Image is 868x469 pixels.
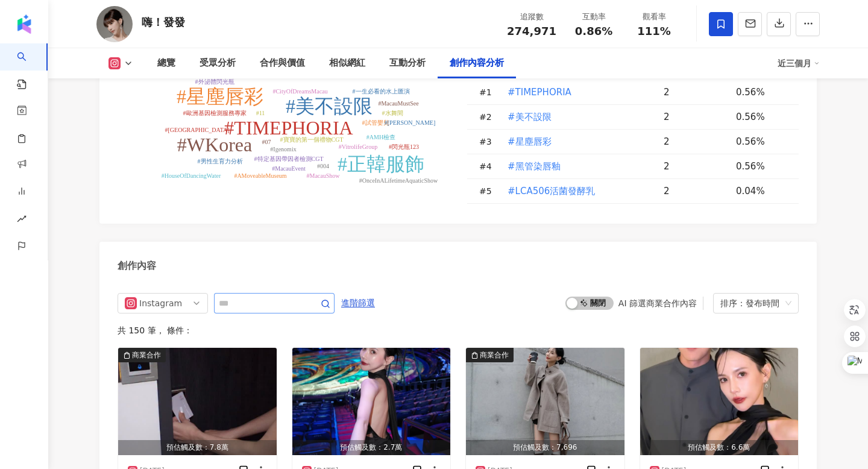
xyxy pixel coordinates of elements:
div: 創作內容分析 [450,56,504,71]
tspan: #[GEOGRAPHIC_DATA] [165,127,230,133]
tspan: #歐洲基因檢測服務專家 [183,110,247,116]
td: 0.56% [726,105,799,130]
span: 0.86% [575,25,612,37]
div: 2 [664,184,726,198]
div: 0.04% [736,184,787,198]
button: 商業合作預估觸及數：7,696 [466,348,624,455]
span: 274,971 [507,25,556,37]
td: 0.56% [726,130,799,154]
div: 近三個月 [778,54,820,73]
div: 商業合作 [132,349,161,361]
img: logo icon [14,14,34,34]
button: #LCA506活菌發酵乳 [507,179,596,203]
tspan: #試管嬰兒 [362,119,389,126]
td: #美不設限 [497,105,654,130]
div: 總覽 [157,56,175,71]
div: 互動分析 [389,56,426,71]
button: #美不設限 [507,105,552,129]
tspan: #AMoveableMuseum [234,172,286,179]
tspan: #HouseOfDancingWater [162,172,221,179]
span: 111% [637,25,671,37]
tspan: #星塵唇彩 [177,86,263,107]
tspan: #TIMEPHORIA [224,117,353,139]
td: 0.04% [726,179,799,204]
td: #TIMEPHORIA [497,80,654,105]
div: 0.56% [736,135,787,148]
tspan: #正韓服飾 [338,153,424,175]
tspan: #[PERSON_NAME] [385,119,435,126]
span: #TIMEPHORIA [508,86,571,99]
tspan: #CityOfDreamsMacau [272,88,327,95]
div: # 5 [479,184,497,198]
div: 排序：發布時間 [720,294,781,313]
tspan: #一生必看的水上匯演 [353,88,410,95]
tspan: #外泌體閃光瓶 [195,78,234,85]
button: #黑管染唇釉 [507,154,561,178]
td: 0.56% [726,80,799,105]
div: 預估觸及數：7,696 [466,440,624,455]
div: AI 篩選商業合作內容 [618,298,697,308]
img: post-image [118,348,277,455]
td: #星塵唇彩 [497,130,654,154]
div: 2 [664,160,726,173]
tspan: #水舞間 [382,110,403,116]
td: #LCA506活菌發酵乳 [497,179,654,204]
img: KOL Avatar [96,6,133,42]
tspan: #11 [256,110,265,116]
div: 互動率 [571,11,617,23]
span: 進階篩選 [341,294,375,313]
div: 2 [664,86,726,99]
tspan: #OnceInALifetimeAquaticShow [359,177,438,184]
div: 相似網紅 [329,56,365,71]
tspan: #VitrolifeGroup [339,143,377,150]
div: 0.56% [736,86,787,99]
button: #TIMEPHORIA [507,80,572,104]
tspan: #寶寶的第一個禮物CGT [280,136,344,143]
button: #星塵唇彩 [507,130,552,154]
tspan: #Igenomix [270,146,296,153]
div: 2 [664,110,726,124]
tspan: #07 [262,139,271,145]
div: # 3 [479,135,497,148]
span: #黑管染唇釉 [508,160,561,173]
img: post-image [640,348,799,455]
div: 商業合作 [480,349,509,361]
div: 0.56% [736,160,787,173]
span: #美不設限 [508,110,552,124]
div: 共 150 筆 ， 條件： [118,326,799,335]
tspan: #特定基因帶因者檢測CGT [254,156,324,162]
tspan: #MacauShow [307,172,341,179]
div: 2 [664,135,726,148]
button: 進階篩選 [341,293,376,312]
tspan: #AMH檢查 [366,134,395,140]
div: 受眾分析 [200,56,236,71]
tspan: #MacauEvent [272,165,306,172]
button: 商業合作預估觸及數：7.8萬 [118,348,277,455]
div: 嗨！發發 [142,14,185,30]
td: 0.56% [726,154,799,179]
button: 預估觸及數：6.6萬 [640,348,799,455]
div: # 1 [479,86,497,99]
img: post-image [292,348,451,455]
span: #LCA506活菌發酵乳 [508,184,595,198]
tspan: #004 [317,163,329,169]
tspan: #WKorea [177,134,252,156]
div: 創作內容 [118,259,156,272]
a: search [17,43,41,90]
div: 合作與價值 [260,56,305,71]
div: 預估觸及數：7.8萬 [118,440,277,455]
div: 預估觸及數：2.7萬 [292,440,451,455]
button: 預估觸及數：2.7萬 [292,348,451,455]
tspan: #男性生育力分析 [198,158,243,165]
div: 追蹤數 [507,11,556,23]
div: # 4 [479,160,497,173]
div: 觀看率 [631,11,677,23]
div: # 2 [479,110,497,124]
tspan: #美不設限 [286,95,373,117]
tspan: #閃光瓶123 [389,143,419,150]
tspan: #MacauMustSee [378,100,419,107]
div: 預估觸及數：6.6萬 [640,440,799,455]
div: Instagram [139,294,178,313]
td: #黑管染唇釉 [497,154,654,179]
div: 0.56% [736,110,787,124]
